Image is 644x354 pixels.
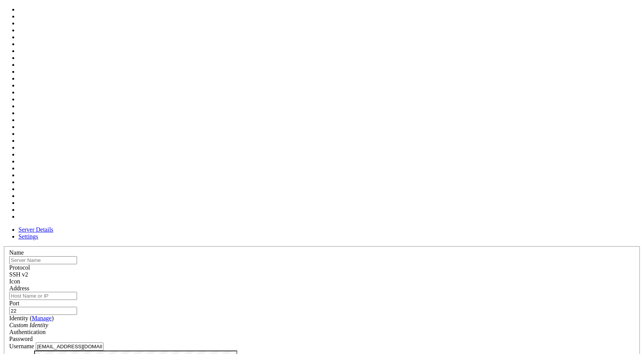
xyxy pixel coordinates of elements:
input: Host Name or IP [9,292,77,300]
a: Manage [32,315,52,321]
span: SSH v2 [9,271,28,278]
label: Username [9,343,34,349]
div: SSH v2 [9,271,635,278]
i: Custom Identity [9,322,48,328]
label: Identity [9,315,54,321]
input: Login Username [36,342,103,351]
label: Authentication [9,329,46,335]
input: Port Number [9,307,77,315]
label: Name [9,249,24,256]
span: ( ) [30,315,54,321]
div: Password [9,336,635,342]
input: Server Name [9,256,77,264]
label: Port [9,300,20,306]
span: Password [9,336,33,342]
a: Server Details [18,226,53,233]
div: Custom Identity [9,322,635,329]
a: Settings [18,233,38,240]
label: Address [9,285,29,291]
label: Protocol [9,264,30,271]
label: Icon [9,278,20,285]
